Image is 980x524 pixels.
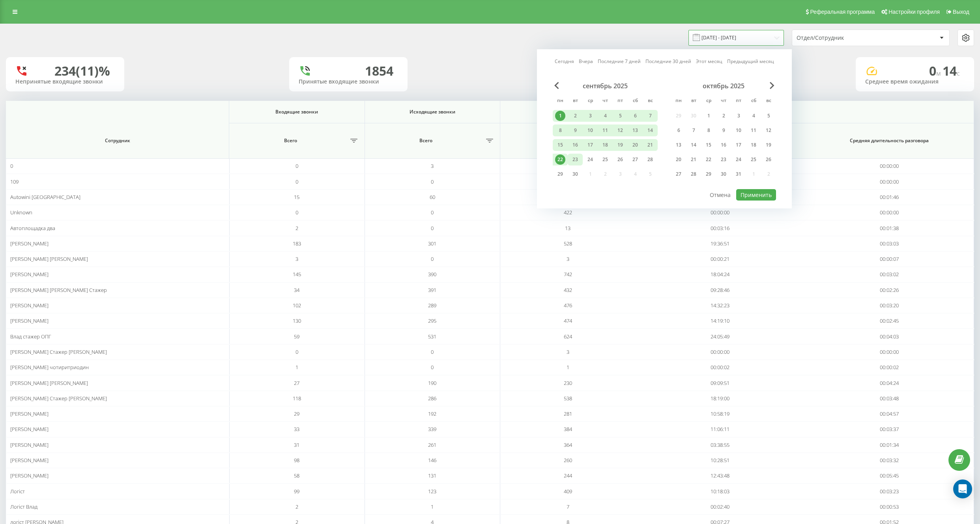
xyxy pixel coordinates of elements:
abbr: суббота [629,95,641,107]
span: 339 [428,426,436,433]
div: вт 28 окт. 2025 г. [686,168,701,180]
abbr: понедельник [673,95,685,107]
span: 260 [564,457,572,464]
div: Среднее время ожидания [865,78,965,85]
div: 11 [600,125,610,136]
div: 26 [615,154,625,165]
td: 00:03:03 [805,236,974,251]
td: 00:01:46 [805,190,974,205]
div: 17 [585,140,595,150]
span: [PERSON_NAME] [10,240,49,247]
div: ср 17 сент. 2025 г. [583,139,598,151]
div: вс 14 сент. 2025 г. [643,124,658,136]
div: 26 [763,154,774,165]
td: 10:18:03 [636,483,805,499]
span: 244 [564,472,572,479]
td: 00:00:00 [636,205,805,220]
div: 9 [570,125,580,136]
div: пт 10 окт. 2025 г. [731,124,746,136]
span: 422 [564,209,572,216]
td: 19:36:51 [636,236,805,251]
td: 00:00:02 [636,360,805,375]
div: 6 [630,111,640,121]
a: Последние 30 дней [645,58,691,65]
span: 0 [431,209,434,216]
span: Влад стажер ОПГ [10,333,51,340]
div: 1 [703,111,714,121]
span: 230 [564,379,572,386]
span: 0 [431,364,434,371]
span: [PERSON_NAME] [PERSON_NAME] [10,255,88,262]
div: вт 7 окт. 2025 г. [686,124,701,136]
div: 234 (11)% [54,63,110,78]
span: 131 [428,472,436,479]
div: ср 8 окт. 2025 г. [701,124,716,136]
div: пн 8 сент. 2025 г. [553,124,568,136]
div: чт 2 окт. 2025 г. [716,110,731,122]
span: 145 [293,271,301,278]
td: 00:00:00 [805,158,974,174]
div: октябрь 2025 [671,82,776,90]
div: пн 15 сент. 2025 г. [553,139,568,151]
td: 14:32:23 [636,298,805,313]
abbr: суббота [748,95,759,107]
div: сб 4 окт. 2025 г. [746,110,761,122]
span: м [936,69,943,78]
span: 183 [293,240,301,247]
div: 25 [600,154,610,165]
span: Unknown [10,209,32,216]
div: 23 [570,154,580,165]
div: 15 [555,140,565,150]
div: 14 [688,140,699,150]
div: 22 [703,154,714,165]
span: 301 [428,240,436,247]
span: Автоплощадка два [10,225,55,232]
span: Autowini [GEOGRAPHIC_DATA] [10,193,80,201]
abbr: среда [584,95,596,107]
abbr: вторник [688,95,699,107]
span: 27 [294,379,299,386]
span: 528 [564,240,572,247]
span: [PERSON_NAME] [10,410,49,417]
a: Сегодня [555,58,574,65]
span: 624 [564,333,572,340]
abbr: понедельник [554,95,566,107]
div: пт 26 сент. 2025 г. [613,154,628,165]
div: 21 [645,140,655,150]
div: вт 21 окт. 2025 г. [686,154,701,165]
td: 09:09:51 [636,375,805,390]
div: пн 29 сент. 2025 г. [553,168,568,180]
span: 384 [564,426,572,433]
div: сб 27 сент. 2025 г. [628,154,643,165]
span: 261 [428,441,436,448]
span: 99 [294,488,299,495]
div: 16 [570,140,580,150]
div: 17 [733,140,744,150]
span: Всего [504,138,619,144]
span: 130 [293,317,301,324]
div: 22 [555,154,565,165]
button: Применить [736,189,776,201]
td: 00:04:03 [805,329,974,344]
td: 00:00:00 [805,344,974,360]
span: 742 [564,271,572,278]
span: Логіст [10,488,25,495]
div: 3 [733,111,744,121]
div: 7 [645,111,655,121]
span: 391 [428,286,436,294]
div: 13 [673,140,684,150]
td: 00:02:45 [805,313,974,329]
div: 7 [688,125,699,136]
div: 1854 [365,63,393,78]
div: 29 [703,169,714,179]
div: 14 [645,125,655,136]
td: 10:58:19 [636,406,805,422]
div: 18 [748,140,759,150]
div: пн 1 сент. 2025 г. [553,110,568,122]
td: 00:03:37 [805,422,974,437]
td: 00:03:16 [636,220,805,236]
div: ср 1 окт. 2025 г. [701,110,716,122]
td: 00:04:24 [805,375,974,390]
div: вт 14 окт. 2025 г. [686,139,701,151]
td: 00:00:00 [805,205,974,220]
